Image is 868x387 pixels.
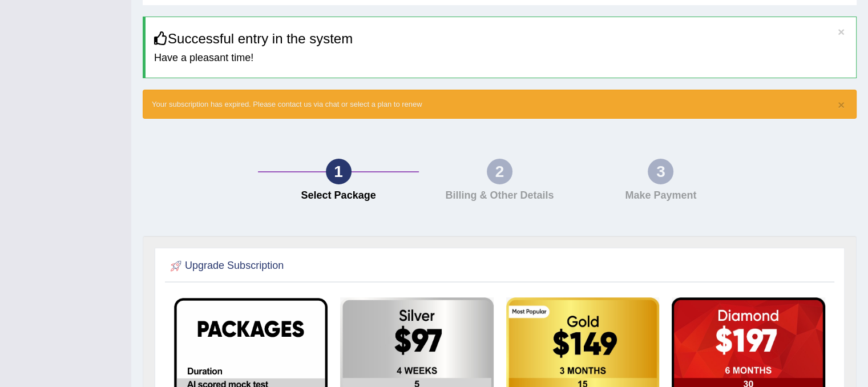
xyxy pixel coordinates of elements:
[838,99,845,111] button: ×
[425,190,574,201] h4: Billing & Other Details
[154,31,847,46] h3: Successful entry in the system
[154,53,847,64] h4: Have a pleasant time!
[326,159,352,184] div: 1
[143,90,857,119] div: Your subscription has expired. Please contact us via chat or select a plan to renew
[487,159,512,184] div: 2
[838,26,845,38] button: ×
[264,190,413,201] h4: Select Package
[648,159,673,184] div: 3
[586,190,736,201] h4: Make Payment
[168,257,284,275] h2: Upgrade Subscription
